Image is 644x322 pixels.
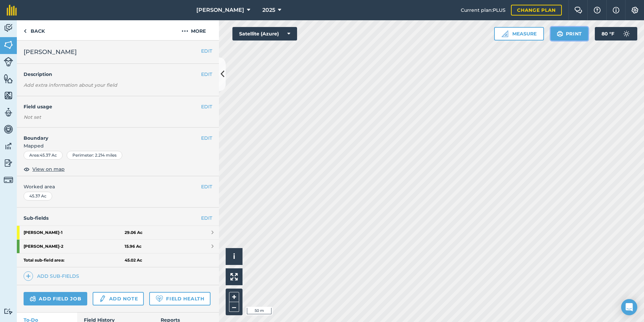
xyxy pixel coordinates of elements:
img: svg+xml;base64,PD94bWwgdmVyc2lvbj0iMS4wIiBlbmNvZGluZz0idXRmLTgiPz4KPCEtLSBHZW5lcmF0b3I6IEFkb2JlIE... [620,27,633,41]
button: EDIT [201,71,212,78]
img: svg+xml;base64,PHN2ZyB4bWxucz0iaHR0cDovL3d3dy53My5vcmcvMjAwMC9zdmciIHdpZHRoPSI5IiBoZWlnaHQ9IjI0Ii... [24,27,27,35]
img: svg+xml;base64,PHN2ZyB4bWxucz0iaHR0cDovL3d3dy53My5vcmcvMjAwMC9zdmciIHdpZHRoPSIxOSIgaGVpZ2h0PSIyNC... [557,30,563,38]
img: Two speech bubbles overlapping with the left bubble in the forefront [574,7,582,14]
button: Measure [494,27,544,41]
strong: 29.06 Ac [125,230,142,235]
a: Change plan [511,5,562,16]
h4: Field usage [24,103,201,110]
span: Current plan : PLUS [461,6,506,14]
div: Perimeter : 2.214 miles [67,151,122,160]
img: A question mark icon [593,7,601,14]
span: Worked area [24,183,212,190]
a: Back [17,20,52,40]
img: svg+xml;base64,PD94bWwgdmVyc2lvbj0iMS4wIiBlbmNvZGluZz0idXRmLTgiPz4KPCEtLSBHZW5lcmF0b3I6IEFkb2JlIE... [4,141,13,151]
h4: Sub-fields [17,214,219,222]
a: [PERSON_NAME]-215.96 Ac [17,240,219,253]
img: svg+xml;base64,PHN2ZyB4bWxucz0iaHR0cDovL3d3dy53My5vcmcvMjAwMC9zdmciIHdpZHRoPSIxNCIgaGVpZ2h0PSIyNC... [26,272,31,280]
img: fieldmargin Logo [7,5,17,16]
button: EDIT [201,134,212,142]
a: Add note [93,292,144,305]
button: More [168,20,219,40]
img: svg+xml;base64,PHN2ZyB4bWxucz0iaHR0cDovL3d3dy53My5vcmcvMjAwMC9zdmciIHdpZHRoPSI1NiIgaGVpZ2h0PSI2MC... [4,90,13,101]
strong: 15.96 Ac [125,244,141,249]
a: [PERSON_NAME]-129.06 Ac [17,226,219,239]
button: View on map [24,165,65,173]
div: 45.37 Ac [24,192,52,200]
a: Field Health [149,292,210,305]
img: svg+xml;base64,PD94bWwgdmVyc2lvbj0iMS4wIiBlbmNvZGluZz0idXRmLTgiPz4KPCEtLSBHZW5lcmF0b3I6IEFkb2JlIE... [99,295,106,303]
span: 2025 [262,6,275,14]
img: svg+xml;base64,PHN2ZyB4bWxucz0iaHR0cDovL3d3dy53My5vcmcvMjAwMC9zdmciIHdpZHRoPSI1NiIgaGVpZ2h0PSI2MC... [4,74,13,84]
button: Satellite (Azure) [232,27,297,41]
button: i [226,248,243,265]
img: Four arrows, one pointing top left, one top right, one bottom right and the last bottom left [230,273,238,280]
strong: 45.02 Ac [125,258,142,263]
button: Print [551,27,588,41]
img: svg+xml;base64,PHN2ZyB4bWxucz0iaHR0cDovL3d3dy53My5vcmcvMjAwMC9zdmciIHdpZHRoPSI1NiIgaGVpZ2h0PSI2MC... [4,40,13,50]
div: Area : 45.37 Ac [24,151,63,160]
span: View on map [32,165,65,173]
img: svg+xml;base64,PD94bWwgdmVyc2lvbj0iMS4wIiBlbmNvZGluZz0idXRmLTgiPz4KPCEtLSBHZW5lcmF0b3I6IEFkb2JlIE... [4,158,13,168]
a: Add sub-fields [24,271,82,281]
div: Not set [24,114,212,120]
img: svg+xml;base64,PD94bWwgdmVyc2lvbj0iMS4wIiBlbmNvZGluZz0idXRmLTgiPz4KPCEtLSBHZW5lcmF0b3I6IEFkb2JlIE... [4,175,13,185]
strong: [PERSON_NAME] - 2 [24,240,125,253]
img: svg+xml;base64,PD94bWwgdmVyc2lvbj0iMS4wIiBlbmNvZGluZz0idXRmLTgiPz4KPCEtLSBHZW5lcmF0b3I6IEFkb2JlIE... [4,107,13,117]
button: – [229,302,239,312]
img: svg+xml;base64,PD94bWwgdmVyc2lvbj0iMS4wIiBlbmNvZGluZz0idXRmLTgiPz4KPCEtLSBHZW5lcmF0b3I6IEFkb2JlIE... [4,57,13,66]
img: Ruler icon [502,30,508,37]
img: svg+xml;base64,PD94bWwgdmVyc2lvbj0iMS4wIiBlbmNvZGluZz0idXRmLTgiPz4KPCEtLSBHZW5lcmF0b3I6IEFkb2JlIE... [30,295,36,303]
img: svg+xml;base64,PD94bWwgdmVyc2lvbj0iMS4wIiBlbmNvZGluZz0idXRmLTgiPz4KPCEtLSBHZW5lcmF0b3I6IEFkb2JlIE... [4,308,13,315]
a: EDIT [201,214,212,222]
strong: Total sub-field area: [24,258,125,263]
span: 80 ° F [602,27,614,41]
img: svg+xml;base64,PD94bWwgdmVyc2lvbj0iMS4wIiBlbmNvZGluZz0idXRmLTgiPz4KPCEtLSBHZW5lcmF0b3I6IEFkb2JlIE... [4,23,13,33]
img: svg+xml;base64,PD94bWwgdmVyc2lvbj0iMS4wIiBlbmNvZGluZz0idXRmLTgiPz4KPCEtLSBHZW5lcmF0b3I6IEFkb2JlIE... [4,124,13,134]
h4: Description [24,71,212,78]
img: svg+xml;base64,PHN2ZyB4bWxucz0iaHR0cDovL3d3dy53My5vcmcvMjAwMC9zdmciIHdpZHRoPSIyMCIgaGVpZ2h0PSIyNC... [182,27,188,35]
em: Add extra information about your field [24,82,117,88]
div: Open Intercom Messenger [621,299,637,315]
strong: [PERSON_NAME] - 1 [24,226,125,239]
img: svg+xml;base64,PHN2ZyB4bWxucz0iaHR0cDovL3d3dy53My5vcmcvMjAwMC9zdmciIHdpZHRoPSIxNyIgaGVpZ2h0PSIxNy... [613,6,619,14]
button: EDIT [201,183,212,190]
button: EDIT [201,103,212,110]
button: 80 °F [595,27,637,41]
button: EDIT [201,47,212,55]
img: A cog icon [631,7,639,14]
span: [PERSON_NAME] [24,47,77,57]
button: + [229,292,239,302]
a: Add field job [24,292,87,305]
span: Mapped [17,142,219,150]
h4: Boundary [17,128,201,142]
img: svg+xml;base64,PHN2ZyB4bWxucz0iaHR0cDovL3d3dy53My5vcmcvMjAwMC9zdmciIHdpZHRoPSIxOCIgaGVpZ2h0PSIyNC... [24,165,30,173]
span: i [233,252,235,261]
span: [PERSON_NAME] [196,6,244,14]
